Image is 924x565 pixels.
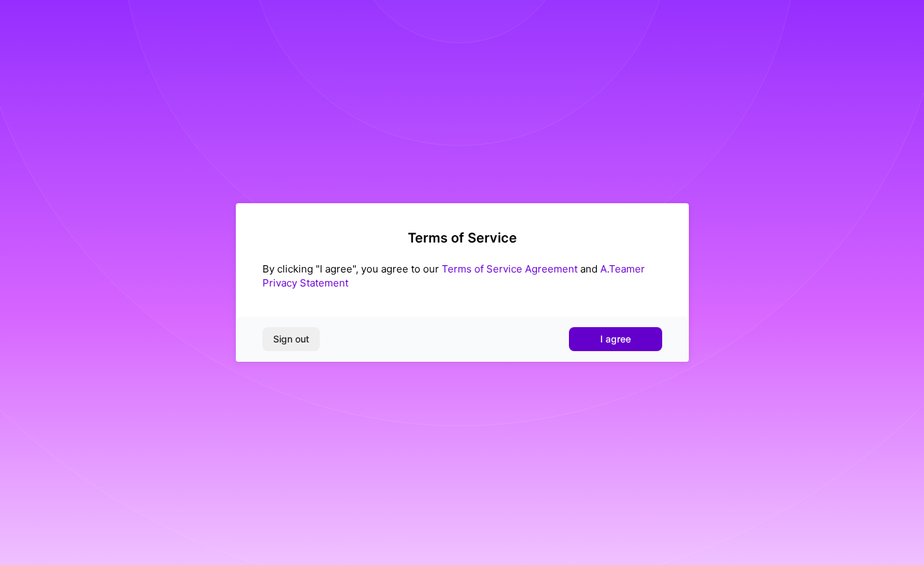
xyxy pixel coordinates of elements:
[569,327,662,351] button: I agree
[262,230,662,246] h2: Terms of Service
[262,327,320,351] button: Sign out
[442,263,578,275] a: Terms of Service Agreement
[273,332,309,346] span: Sign out
[262,262,662,290] div: By clicking "I agree", you agree to our and
[600,332,631,346] span: I agree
